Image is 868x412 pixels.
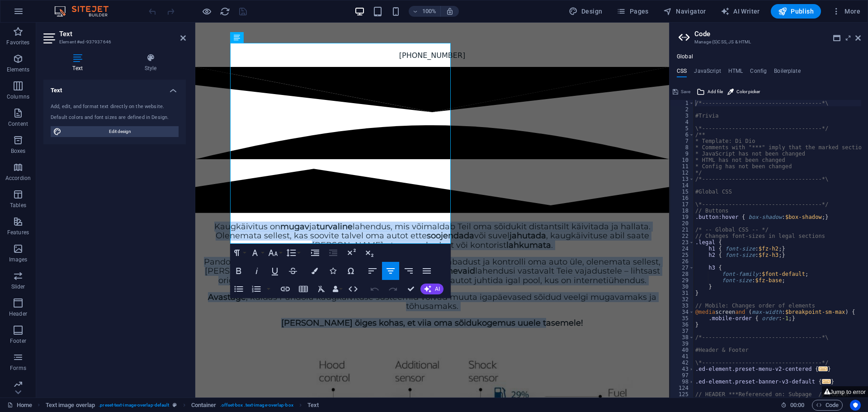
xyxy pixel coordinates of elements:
strong: mugav [85,199,114,209]
h4: Text [43,80,186,96]
i: This element is a customizable preset [173,403,177,407]
span: Add file [708,86,723,97]
button: Ordered List [248,280,265,298]
div: 15 [670,189,694,195]
div: 31 [670,290,694,296]
div: 22 [670,233,694,239]
button: Font Size [266,244,283,262]
div: 9 [670,151,694,157]
button: Design [565,4,606,19]
strong: soojendada [231,208,279,218]
p: Forms [10,365,26,372]
div: 10 [670,157,694,163]
div: 13 [670,176,694,182]
h2: Code [694,30,861,38]
div: Design (Ctrl+Alt+Y) [565,4,606,19]
button: Confirm (Ctrl+⏎) [402,280,420,298]
p: Favorites [6,39,29,46]
span: ... [819,366,828,371]
div: 21 [670,227,694,233]
span: : [797,402,798,408]
button: Increase Indent [307,244,324,262]
div: 23 [670,239,694,246]
a: Click to cancel selection. Double-click to open Pages [7,400,32,411]
div: 28 [670,271,694,277]
div: 5 [670,125,694,132]
div: 30 [670,284,694,290]
div: 40 [670,347,694,353]
h4: Config [750,68,767,78]
button: Click here to leave preview mode and continue editing [201,6,212,17]
p: Header [9,310,27,317]
span: , kuidas Pandora kaugkäivituse süsteemid võivad muuta igapäevased sõidud veelgi mugavamaks ja tõh... [13,270,461,289]
button: Align Left [364,262,381,280]
div: 17 [670,201,694,208]
button: Bold (Ctrl+B) [230,262,247,280]
button: Code [812,400,843,411]
span: Navigator [663,7,706,16]
h4: JavaScript [694,68,721,78]
span: [PERSON_NAME] õiges kohas, et viia oma sõidukogemus uuele tasemele! [86,295,388,305]
button: Subscript [361,244,378,262]
span: Edit design [64,126,176,137]
strong: Avastage [13,270,51,279]
p: Images [9,256,28,263]
button: Ordered List [265,280,272,298]
p: Content [8,120,28,128]
div: 35 [670,315,694,322]
div: 125 [670,391,694,398]
h6: Session time [781,400,805,411]
span: Pages [617,7,648,16]
button: AI [420,284,443,294]
div: Default colors and font sizes are defined in Design. [51,114,179,122]
span: Code [816,400,839,411]
button: Align Right [400,262,417,280]
button: Color picker [726,86,761,97]
button: Publish [771,4,821,19]
i: On resize automatically adjust zoom level to fit chosen device. [446,7,454,15]
div: 97 [670,372,694,379]
div: 19 [670,214,694,220]
div: 26 [670,258,694,265]
button: 100% [409,6,441,17]
div: 98 [670,379,694,385]
div: 25 [670,252,694,258]
button: Clear Formatting [313,280,330,298]
button: Add file [695,86,724,97]
h4: Boilerplate [774,68,801,78]
button: Colors [306,262,323,280]
p: Columns [7,93,29,100]
span: . offset-box .text-image-overlap-box [220,400,293,411]
div: 3 [670,113,694,119]
button: Undo (Ctrl+Z) [366,280,383,298]
p: Accordion [5,175,31,182]
div: 39 [670,341,694,347]
button: Data Bindings [331,280,344,298]
button: Italic (Ctrl+I) [248,262,265,280]
button: Unordered List [230,280,247,298]
h3: Manage (S)CSS, JS & HTML [694,38,843,46]
strong: jahutada [314,208,351,218]
button: Underline (Ctrl+U) [266,262,283,280]
p: Boxes [11,147,26,155]
button: More [828,4,864,19]
button: Insert Link [277,280,294,298]
div: 18 [670,208,694,214]
div: 34 [670,309,694,315]
button: Insert Table [295,280,312,298]
div: 43 [670,366,694,372]
p: Features [7,229,29,236]
span: Design [569,7,603,16]
div: 36 [670,322,694,328]
h4: Global [677,53,693,61]
img: Editor Logo [52,6,120,17]
span: . preset-text-image-overlap-default [99,400,169,411]
div: 32 [670,296,694,303]
span: Click to select. Double-click to edit [46,400,95,411]
span: ... [822,379,831,384]
div: 42 [670,360,694,366]
div: 33 [670,303,694,309]
button: HTML [344,280,362,298]
span: Click to select. Double-click to edit [191,400,217,411]
div: 27 [670,265,694,271]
